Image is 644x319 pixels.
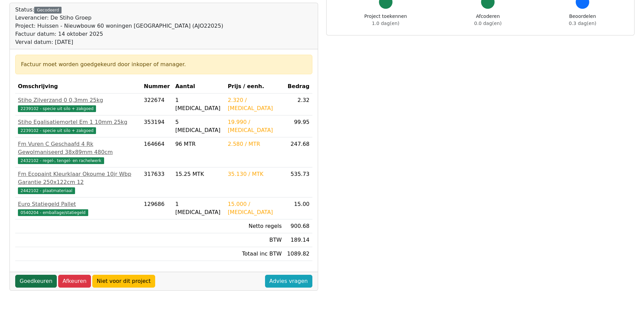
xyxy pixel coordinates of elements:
[58,275,91,288] a: Afkeuren
[15,6,223,46] div: Status:
[18,96,139,104] div: Stiho Zilverzand 0 0,3mm 25kg
[175,96,222,112] div: 1 [MEDICAL_DATA]
[141,137,173,167] td: 164664
[18,170,139,186] div: Fm Ecopaint Kleurklaar Okoume 10jr Wbp Garantie 250x122cm 12
[284,115,312,137] td: 99.95
[364,13,407,27] div: Project toekennen
[15,14,223,22] div: Leverancier: De Stiho Groep
[225,233,285,247] td: BTW
[18,157,104,164] span: 2432102 - regel-, tengel- en rachelwerk
[228,118,282,134] div: 19.990 / [MEDICAL_DATA]
[18,140,139,156] div: Fm Vuren C Geschaafd 4 Rk Gewolmaniseerd 38x89mm 480cm
[18,127,96,134] span: 2239102 - specie uit silo + zakgoed
[141,94,173,115] td: 322674
[141,115,173,137] td: 353194
[569,21,596,26] span: 0.3 dag(en)
[284,219,312,233] td: 900.68
[18,200,139,216] a: Euro Statiegeld Pallet0540204 - emballage/statiegeld
[18,170,139,194] a: Fm Ecopaint Kleurklaar Okoume 10jr Wbp Garantie 250x122cm 122442102 - plaatmateriaal
[265,275,312,288] a: Advies vragen
[228,170,282,178] div: 35.130 / MTK
[228,140,282,148] div: 2.580 / MTR
[18,118,139,134] a: Stiho Egalisatiemortel Em 1 10mm 25kg2239102 - specie uit silo + zakgoed
[141,167,173,197] td: 317633
[225,219,285,233] td: Netto regels
[225,80,285,94] th: Prijs / eenh.
[18,105,96,112] span: 2239102 - specie uit silo + zakgoed
[15,80,141,94] th: Omschrijving
[284,137,312,167] td: 247.68
[92,275,155,288] a: Niet voor dit project
[284,167,312,197] td: 535.73
[228,96,282,112] div: 2.320 / [MEDICAL_DATA]
[172,80,225,94] th: Aantal
[15,275,57,288] a: Goedkeuren
[175,200,222,216] div: 1 [MEDICAL_DATA]
[18,118,139,126] div: Stiho Egalisatiemortel Em 1 10mm 25kg
[284,247,312,261] td: 1089.82
[18,200,139,208] div: Euro Statiegeld Pallet
[228,200,282,216] div: 15.000 / [MEDICAL_DATA]
[569,13,596,27] div: Beoordelen
[21,60,307,69] div: Factuur moet worden goedgekeurd door inkoper of manager.
[141,197,173,219] td: 129686
[284,233,312,247] td: 189.14
[474,21,502,26] span: 0.0 dag(en)
[175,170,222,178] div: 15.25 MTK
[15,22,223,30] div: Project: Huissen - Nieuwbouw 60 woningen [GEOGRAPHIC_DATA] (AJO22025)
[141,80,173,94] th: Nummer
[18,209,88,216] span: 0540204 - emballage/statiegeld
[175,118,222,134] div: 5 [MEDICAL_DATA]
[474,13,502,27] div: Afcoderen
[18,140,139,164] a: Fm Vuren C Geschaafd 4 Rk Gewolmaniseerd 38x89mm 480cm2432102 - regel-, tengel- en rachelwerk
[284,94,312,115] td: 2.32
[284,197,312,219] td: 15.00
[225,247,285,261] td: Totaal inc BTW
[15,30,223,38] div: Factuur datum: 14 oktober 2025
[18,187,75,194] span: 2442102 - plaatmateriaal
[15,38,223,46] div: Verval datum: [DATE]
[372,21,399,26] span: 1.0 dag(en)
[34,7,62,14] div: Gecodeerd
[175,140,222,148] div: 96 MTR
[18,96,139,112] a: Stiho Zilverzand 0 0,3mm 25kg2239102 - specie uit silo + zakgoed
[284,80,312,94] th: Bedrag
